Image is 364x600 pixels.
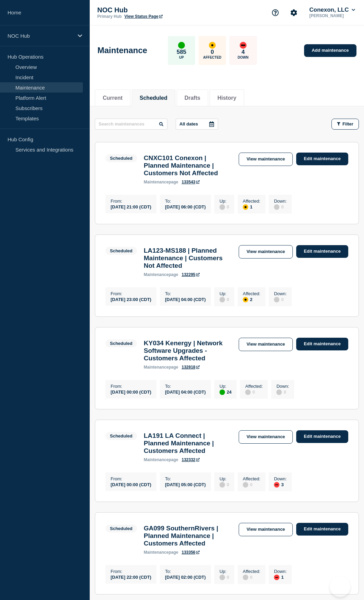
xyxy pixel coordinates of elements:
[219,482,225,488] div: disabled
[219,297,225,302] div: disabled
[239,245,293,259] a: View maintenance
[243,199,260,204] p: Affected :
[308,7,356,13] button: Conexon, LLC
[144,365,169,370] span: maintenance
[181,365,199,370] a: 132818
[274,476,287,481] p: Down :
[239,338,293,351] a: View maintenance
[144,432,232,455] h3: LA191 LA Connect | Planned Maintenance | Customers Affected
[165,199,206,204] p: To :
[245,389,251,395] div: disabled
[179,121,198,127] p: All dates
[185,95,200,101] button: Drafts
[111,389,151,395] div: [DATE] 00:00 (CDT)
[144,457,169,462] span: maintenance
[330,576,350,597] iframe: Help Scout Beacon - Open
[110,341,133,346] div: Scheduled
[219,569,229,574] p: Up :
[111,481,151,487] div: [DATE] 00:00 (CDT)
[219,296,229,302] div: 0
[243,476,260,481] p: Affected :
[243,204,248,210] div: affected
[296,523,348,536] a: Edit maintenance
[144,247,232,269] h3: LA123-MS188 | Planned Maintenance | Customers Not Affected
[111,199,151,204] p: From :
[276,389,282,395] div: disabled
[239,430,293,444] a: View maintenance
[243,291,260,296] p: Affected :
[239,153,293,166] a: View maintenance
[181,180,199,184] a: 133543
[219,291,229,296] p: Up :
[243,296,260,302] div: 2
[219,575,225,580] div: disabled
[165,476,206,481] p: To :
[243,569,260,574] p: Affected :
[144,180,178,184] p: page
[219,476,229,481] p: Up :
[274,482,279,488] div: down
[97,6,234,14] p: NOC Hub
[304,44,356,57] a: Add maintenance
[219,481,229,488] div: 0
[245,384,263,389] p: Affected :
[103,95,123,101] button: Current
[243,481,260,488] div: 0
[296,245,348,258] a: Edit maintenance
[219,204,225,210] div: disabled
[111,204,151,209] div: [DATE] 21:00 (CDT)
[243,297,248,302] div: affected
[243,482,248,488] div: disabled
[217,95,236,101] button: History
[274,204,287,210] div: 0
[274,481,287,488] div: 3
[209,42,216,49] div: affected
[140,95,167,101] button: Scheduled
[179,56,184,59] p: Up
[165,296,206,302] div: [DATE] 04:00 (CDT)
[276,389,289,395] div: 0
[8,33,73,39] p: NOC Hub
[98,46,147,55] h1: Maintenance
[181,550,199,555] a: 133356
[111,569,151,574] p: From :
[240,42,247,49] div: down
[287,5,301,20] button: Account settings
[243,204,260,210] div: 1
[111,296,151,302] div: [DATE] 23:00 (CDT)
[176,119,218,130] button: All dates
[165,569,206,574] p: To :
[241,49,244,56] p: 4
[296,338,348,350] a: Edit maintenance
[144,365,178,370] p: page
[239,523,293,536] a: View maintenance
[144,550,169,555] span: maintenance
[296,430,348,443] a: Edit maintenance
[219,199,229,204] p: Up :
[245,389,263,395] div: 0
[219,204,229,210] div: 0
[111,291,151,296] p: From :
[296,153,348,165] a: Edit maintenance
[211,49,214,56] p: 0
[111,574,151,580] div: [DATE] 22:00 (CDT)
[331,119,359,130] button: Filter
[181,457,199,462] a: 132332
[274,575,279,580] div: down
[243,574,260,580] div: 0
[177,49,186,56] p: 585
[342,121,353,127] span: Filter
[274,199,287,204] p: Down :
[110,248,133,253] div: Scheduled
[276,384,289,389] p: Down :
[144,272,169,277] span: maintenance
[165,481,206,487] div: [DATE] 05:00 (CDT)
[111,384,151,389] p: From :
[274,297,279,302] div: disabled
[178,42,185,49] div: up
[165,384,206,389] p: To :
[274,296,287,302] div: 0
[97,14,122,19] p: Primary Hub
[144,154,232,177] h3: CNXC101 Conexon | Planned Maintenance | Customers Not Affected
[110,433,133,439] div: Scheduled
